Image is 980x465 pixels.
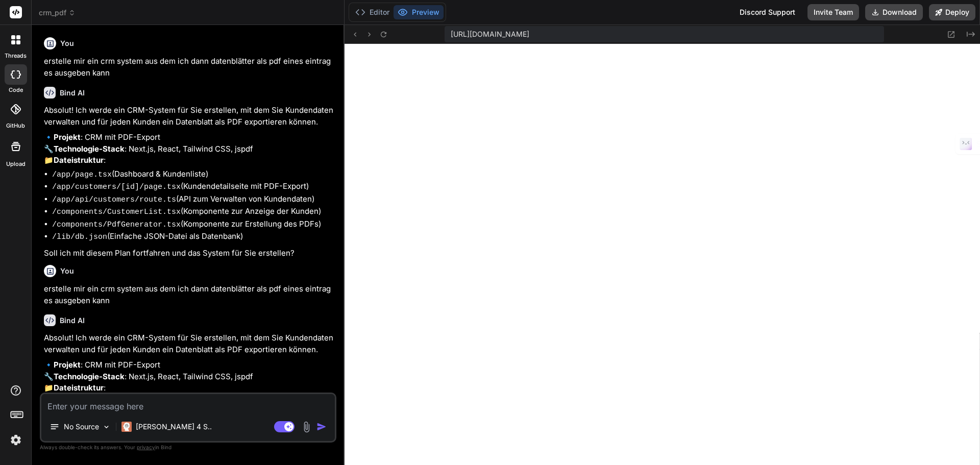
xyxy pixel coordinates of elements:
[121,422,132,432] img: Claude 4 Sonnet
[52,168,334,181] li: (Dashboard & Kundenliste)
[52,183,181,191] code: /app/customers/[id]/page.tsx
[64,422,99,432] p: No Source
[54,383,104,393] strong: Dateistruktur
[40,443,336,452] p: Always double-check its answers. Your in Bind
[5,52,27,60] label: threads
[52,206,334,218] li: (Komponente zur Anzeige der Kunden)
[52,170,112,179] code: /app/page.tsx
[39,8,76,18] span: crm_pdf
[44,248,334,259] p: Soll ich mit diesem Plan fortfahren und das System für Sie erstellen?
[54,144,125,154] strong: Technologie-Stack
[6,121,25,130] label: GitHub
[345,44,980,465] iframe: Preview
[44,359,334,394] p: 🔹 : CRM mit PDF-Export 🔧 : Next.js, React, Tailwind CSS, jspdf 📁 :
[7,431,24,449] img: settings
[52,231,334,243] li: (Einfache JSON-Datei als Datenbank)
[60,315,85,326] h6: Bind AI
[52,233,107,241] code: /lib/db.json
[102,423,111,431] img: Pick Models
[44,283,334,306] p: erstelle mir ein crm system aus dem ich dann datenblätter als pdf eines eintrages ausgeben kann
[451,29,529,39] span: [URL][DOMAIN_NAME]
[929,4,975,20] button: Deploy
[733,4,801,20] div: Discord Support
[54,360,81,370] strong: Projekt
[54,132,81,142] strong: Projekt
[316,422,327,432] img: icon
[9,86,23,94] label: code
[6,160,26,168] label: Upload
[52,193,334,206] li: (API zum Verwalten von Kundendaten)
[52,218,334,231] li: (Komponente zur Erstellung des PDFs)
[52,195,176,204] code: /app/api/customers/route.ts
[351,5,394,19] button: Editor
[807,4,859,20] button: Invite Team
[52,181,334,193] li: (Kundendetailseite mit PDF-Export)
[301,421,312,433] img: attachment
[44,132,334,166] p: 🔹 : CRM mit PDF-Export 🔧 : Next.js, React, Tailwind CSS, jspdf 📁 :
[60,38,74,48] h6: You
[136,422,212,432] p: [PERSON_NAME] 4 S..
[52,208,181,216] code: /components/CustomerList.tsx
[54,372,125,381] strong: Technologie-Stack
[44,332,334,355] p: Absolut! Ich werde ein CRM-System für Sie erstellen, mit dem Sie Kundendaten verwalten und für je...
[865,4,923,20] button: Download
[52,221,181,229] code: /components/PdfGenerator.tsx
[54,155,104,165] strong: Dateistruktur
[60,266,74,276] h6: You
[137,444,155,450] span: privacy
[44,105,334,128] p: Absolut! Ich werde ein CRM-System für Sie erstellen, mit dem Sie Kundendaten verwalten und für je...
[60,88,85,98] h6: Bind AI
[44,56,334,79] p: erstelle mir ein crm system aus dem ich dann datenblätter als pdf eines eintrages ausgeben kann
[394,5,444,19] button: Preview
